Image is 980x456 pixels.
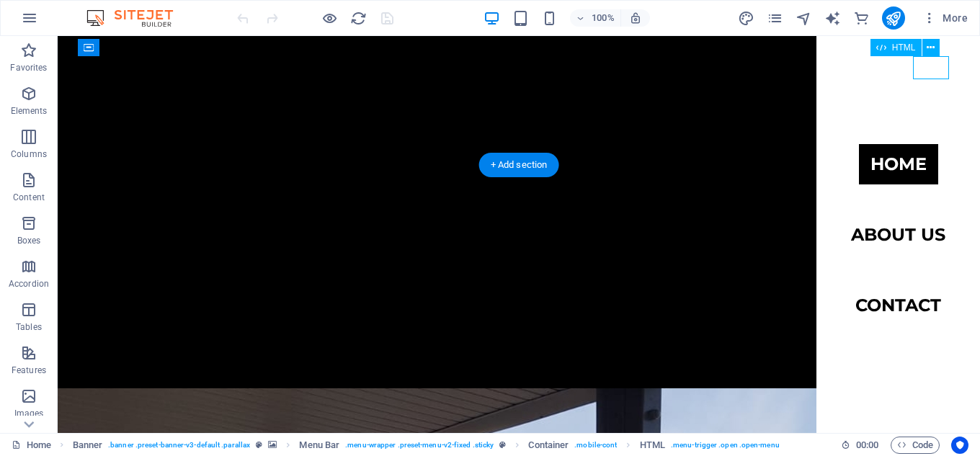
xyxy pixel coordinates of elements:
p: Tables [16,321,42,333]
a: Click to cancel selection. Double-click to open Pages [12,437,51,454]
span: . menu-trigger .open .open-menu [671,437,780,454]
span: . mobile-cont [574,437,617,454]
span: Click to select. Double-click to edit [640,437,665,454]
i: AI Writer [824,10,841,27]
i: Pages (Ctrl+Alt+S) [767,10,783,27]
button: text_generator [824,9,842,27]
p: Images [14,408,44,419]
span: Code [897,437,933,454]
nav: breadcrumb [73,437,780,454]
i: Reload page [350,10,367,27]
button: 100% [570,9,621,27]
button: reload [349,9,367,27]
span: HTML [892,43,916,52]
i: Publish [885,10,901,27]
i: This element is a customizable preset [256,441,262,449]
button: Click here to leave preview mode and continue editing [321,9,338,27]
button: Code [891,437,940,454]
p: Accordion [9,278,49,290]
p: Content [13,192,45,203]
i: On resize automatically adjust zoom level to fit chosen device. [629,12,642,24]
h6: 100% [592,9,615,27]
span: Click to select. Double-click to edit [73,437,103,454]
p: Boxes [17,235,41,246]
button: navigator [796,9,813,27]
i: Commerce [853,10,870,27]
span: . banner .preset-banner-v3-default .parallax [108,437,250,454]
i: This element contains a background [268,441,277,449]
span: Click to select. Double-click to edit [528,437,569,454]
img: Editor Logo [83,9,191,27]
span: Click to select. Double-click to edit [299,437,339,454]
p: Favorites [10,62,47,73]
p: Columns [11,148,47,160]
button: design [738,9,755,27]
p: Features [12,365,46,376]
span: 00 00 [856,437,878,454]
button: Usercentrics [951,437,968,454]
span: : [866,439,868,450]
span: . menu-wrapper .preset-menu-v2-fixed .sticky [345,437,494,454]
button: More [917,6,974,30]
button: publish [882,6,905,30]
i: Navigator [796,10,812,27]
div: + Add section [479,153,559,177]
p: Elements [11,105,48,117]
i: This element is a customizable preset [499,441,506,449]
i: Design (Ctrl+Alt+Y) [738,10,754,27]
button: pages [767,9,784,27]
span: More [922,11,968,25]
h6: Session time [841,437,879,454]
button: commerce [853,9,870,27]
